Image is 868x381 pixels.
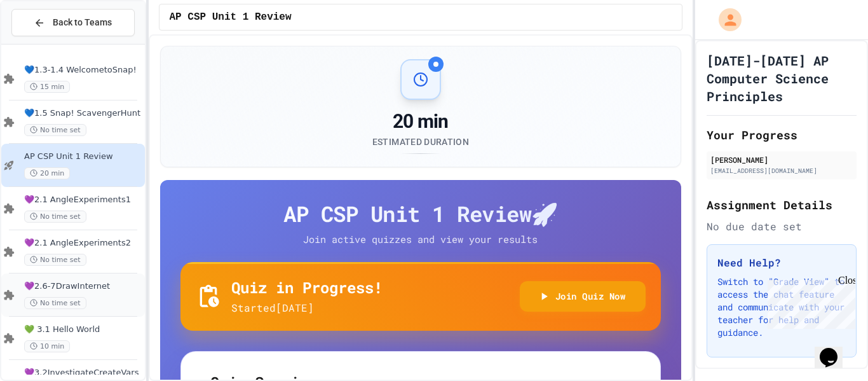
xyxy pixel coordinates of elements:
span: No time set [24,254,86,266]
span: 💙1.5 Snap! ScavengerHunt [24,108,142,119]
h2: Your Progress [707,126,857,144]
h1: [DATE]-[DATE] AP Computer Science Principles [707,52,857,105]
p: Started [DATE] [231,300,383,315]
span: No time set [24,124,86,136]
p: Join active quizzes and view your results [278,232,564,247]
span: 20 min [24,167,70,179]
h4: AP CSP Unit 1 Review 🚀 [180,200,661,227]
span: 10 min [24,340,70,352]
div: My Account [705,5,745,34]
span: AP CSP Unit 1 Review [170,10,292,25]
button: Join Quiz Now [520,281,646,312]
span: 15 min [24,81,70,93]
span: 💜2.6-7DrawInternet [24,281,142,292]
span: 💜2.1 AngleExperiments2 [24,238,142,249]
h2: Assignment Details [707,196,857,214]
span: No time set [24,211,86,223]
iframe: chat widget [763,275,855,329]
span: 💜3.2InvestigateCreateVars [24,368,142,378]
div: 20 min [372,110,469,133]
div: [PERSON_NAME] [710,154,853,165]
h5: Quiz in Progress! [231,277,383,298]
button: Back to Teams [11,9,135,36]
span: 💙1.3-1.4 WelcometoSnap! [24,65,142,76]
span: 💜2.1 AngleExperiments1 [24,195,142,205]
span: AP CSP Unit 1 Review [24,151,142,162]
span: Back to Teams [53,16,112,29]
div: Chat with us now!Close [5,5,88,81]
div: [EMAIL_ADDRESS][DOMAIN_NAME] [710,166,853,176]
span: No time set [24,297,86,309]
h3: Need Help? [717,255,846,270]
iframe: chat widget [815,330,855,368]
div: Estimated Duration [372,135,469,148]
p: Switch to "Grade View" to access the chat feature and communicate with your teacher for help and ... [717,275,846,339]
span: 💚 3.1 Hello World [24,324,142,335]
div: No due date set [707,219,857,234]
